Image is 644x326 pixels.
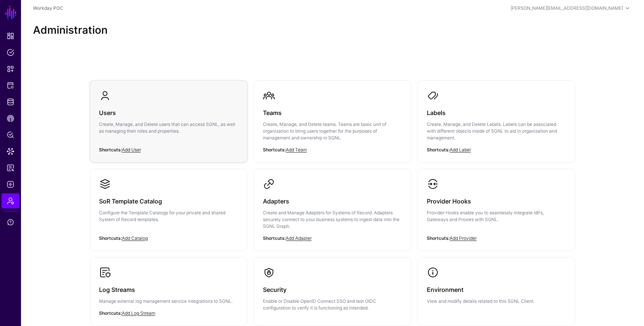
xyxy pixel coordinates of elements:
[450,235,477,241] a: Add Provider
[90,81,247,156] a: UsersCreate, Manage, and Delete users that can access SGNL, as well as managing their roles and p...
[122,310,155,316] a: Add Log Stream
[427,298,566,305] p: View and modify details related to this SGNL Client.
[122,147,141,153] a: Add User
[2,127,20,142] a: Policy Lens
[427,108,566,118] h3: Labels
[90,257,247,326] a: Log StreamsManage external log management service integrations to SGNL.
[99,298,238,305] p: Manage external log management service integrations to SGNL.
[7,49,14,56] span: Policies
[7,115,14,122] span: CAEP Hub
[33,24,632,37] h2: Administration
[99,235,122,241] strong: Shortcuts:
[2,45,20,60] a: Policies
[7,218,14,226] span: Support
[99,147,122,153] strong: Shortcuts:
[7,32,14,40] span: Dashboard
[7,98,14,106] span: Identity Data Fabric
[2,193,20,208] a: Admin
[263,284,402,295] h3: Security
[427,121,566,141] p: Create, Manage, and Delete Labels. Labels can be associated with different objects inside of SGNL...
[263,147,286,153] strong: Shortcuts:
[99,209,238,223] p: Configure the Template Catalogs for your private and shared System of Record templates.
[510,5,623,12] div: [PERSON_NAME][EMAIL_ADDRESS][DOMAIN_NAME]
[427,235,450,241] strong: Shortcuts:
[122,235,148,241] a: Add Catalog
[2,177,20,192] a: Logs
[263,108,402,118] h3: Teams
[254,81,411,162] a: TeamsCreate, Manage, and Delete teams. Teams are basic unit of organization to bring users togeth...
[7,148,14,155] span: Data Lens
[263,209,402,230] p: Create and Manage Adapters for Systems of Record. Adapters securely connect to your business syst...
[7,82,14,89] span: Protected Systems
[2,144,20,159] a: Data Lens
[427,147,450,153] strong: Shortcuts:
[33,5,63,11] a: Workday POC
[2,111,20,126] a: CAEP Hub
[99,284,238,295] h3: Log Streams
[286,235,312,241] a: Add Adapter
[254,257,411,320] a: SecurityEnable or Disable OpenID Connect SSO and test OIDC configuration to verify it is function...
[418,257,575,314] a: EnvironmentView and modify details related to this SGNL Client.
[418,81,575,162] a: LabelsCreate, Manage, and Delete Labels. Labels can be associated with different objects inside o...
[2,61,20,76] a: Snippets
[7,197,14,205] span: Admin
[90,169,247,244] a: SoR Template CatalogConfigure the Template Catalogs for your private and shared System of Record ...
[2,28,20,43] a: Dashboard
[99,196,238,206] h3: SoR Template Catalog
[7,131,14,139] span: Policy Lens
[263,196,402,206] h3: Adapters
[427,196,566,206] h3: Provider Hooks
[99,121,238,135] p: Create, Manage, and Delete users that can access SGNL, as well as managing their roles and proper...
[418,169,575,244] a: Provider HooksProvider Hooks enable you to seamlessly integrate IdPs, Gateways and Proxies with S...
[286,147,307,153] a: Add Team
[7,164,14,172] span: Access Reporting
[427,284,566,295] h3: Environment
[2,94,20,109] a: Identity Data Fabric
[99,108,238,118] h3: Users
[99,310,122,316] strong: Shortcuts:
[254,169,411,251] a: AdaptersCreate and Manage Adapters for Systems of Record. Adapters securely connect to your busin...
[450,147,471,153] a: Add Label
[263,298,402,311] p: Enable or Disable OpenID Connect SSO and test OIDC configuration to verify it is functioning as i...
[263,235,286,241] strong: Shortcuts:
[263,121,402,141] p: Create, Manage, and Delete teams. Teams are basic unit of organization to bring users together fo...
[5,4,17,21] a: SGNL
[2,160,20,175] a: Access Reporting
[2,78,20,93] a: Protected Systems
[427,209,566,223] p: Provider Hooks enable you to seamlessly integrate IdPs, Gateways and Proxies with SGNL.
[7,181,14,188] span: Logs
[7,65,14,73] span: Snippets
